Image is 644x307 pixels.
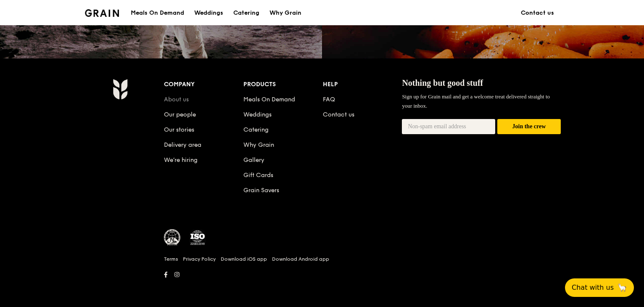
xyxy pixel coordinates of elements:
[323,111,354,118] a: Contact us
[243,187,279,194] a: Grain Savers
[402,119,495,134] input: Non-spam email address
[80,281,564,287] h6: Revision
[164,79,243,90] div: Company
[85,9,119,17] img: Grain
[402,93,550,109] span: Sign up for Grain mail and get a welcome treat delivered straight to your inbox.
[243,156,264,164] a: Gallery
[565,278,634,297] button: Chat with us🦙
[243,96,295,103] a: Meals On Demand
[617,283,627,293] span: 🦙
[269,0,301,26] div: Why Grain
[189,229,206,246] img: ISO Certified
[164,111,196,118] a: Our people
[323,79,402,90] div: Help
[243,111,272,118] a: Weddings
[243,141,274,148] a: Why Grain
[233,0,259,26] div: Catering
[228,0,264,26] a: Catering
[264,0,306,26] a: Why Grain
[131,0,184,26] div: Meals On Demand
[189,0,228,26] a: Weddings
[221,256,267,262] a: Download iOS app
[272,256,329,262] a: Download Android app
[164,141,201,148] a: Delivery area
[323,96,335,103] a: FAQ
[497,119,561,135] button: Join the crew
[402,78,483,87] span: Nothing but good stuff
[243,79,323,90] div: Products
[164,229,181,246] img: MUIS Halal Certified
[243,172,273,179] a: Gift Cards
[183,256,216,262] a: Privacy Policy
[194,0,223,26] div: Weddings
[113,79,127,100] img: Grain
[572,283,614,293] span: Chat with us
[164,256,178,262] a: Terms
[164,96,189,103] a: About us
[164,126,194,133] a: Our stories
[164,156,198,164] a: We’re hiring
[516,0,559,26] a: Contact us
[243,126,269,133] a: Catering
